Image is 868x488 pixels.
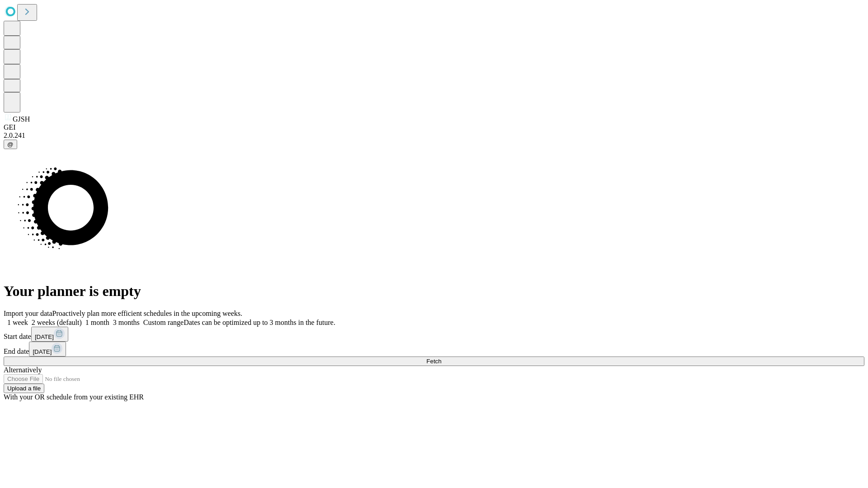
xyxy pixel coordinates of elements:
span: GJSH [13,115,30,123]
span: [DATE] [33,348,52,355]
span: Alternatively [4,366,42,374]
div: GEI [4,123,864,131]
span: Fetch [426,358,441,365]
div: End date [4,342,864,357]
button: @ [4,140,17,149]
span: 2 weeks (default) [32,319,82,326]
button: [DATE] [29,342,66,357]
span: 1 month [85,319,109,326]
h1: Your planner is empty [4,283,864,300]
span: With your OR schedule from your existing EHR [4,393,144,401]
span: Custom range [143,319,184,326]
span: @ [7,141,14,148]
span: 3 months [113,319,140,326]
span: Dates can be optimized up to 3 months in the future. [184,319,335,326]
span: [DATE] [35,333,54,340]
button: [DATE] [31,327,68,342]
span: 1 week [7,319,28,326]
button: Upload a file [4,384,44,393]
span: Proactively plan more efficient schedules in the upcoming weeks. [52,310,242,317]
span: Import your data [4,310,52,317]
div: 2.0.241 [4,131,864,140]
button: Fetch [4,357,864,366]
div: Start date [4,327,864,342]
